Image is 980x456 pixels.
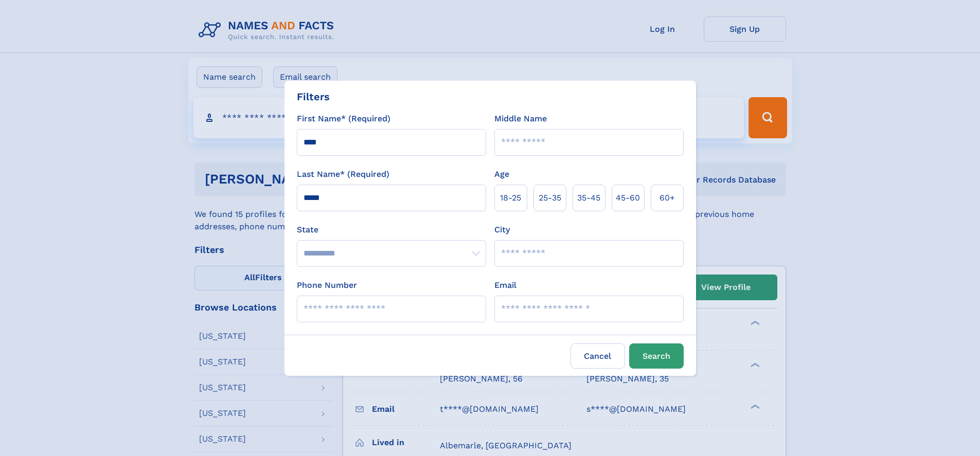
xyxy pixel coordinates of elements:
label: State [297,224,486,236]
label: Cancel [571,343,625,369]
span: 60+ [660,192,675,204]
label: Middle Name [494,113,547,125]
label: Email [494,279,516,291]
span: 25‑35 [539,192,561,204]
label: Last Name* (Required) [297,168,389,180]
label: City [494,224,510,236]
label: Phone Number [297,279,357,291]
label: First Name* (Required) [297,113,390,125]
span: 45‑60 [616,192,640,204]
span: 35‑45 [577,192,600,204]
span: 18‑25 [500,192,521,204]
div: Filters [297,89,330,104]
label: Age [494,168,509,180]
button: Search [629,343,684,369]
